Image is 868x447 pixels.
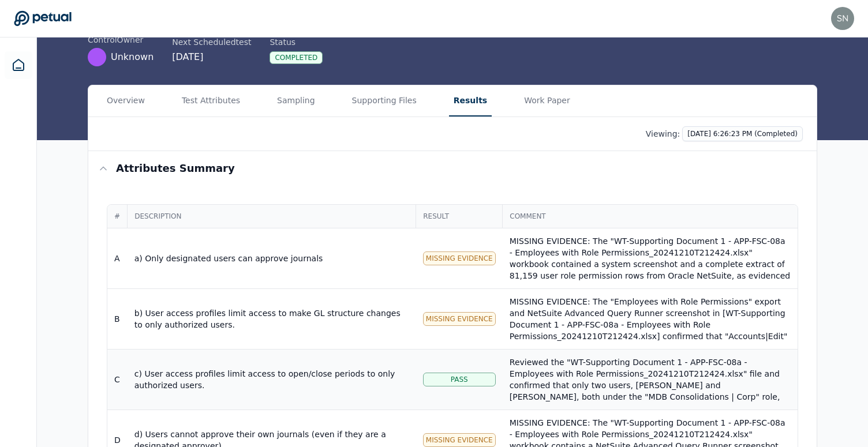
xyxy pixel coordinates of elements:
p: Viewing: [646,128,680,140]
span: Pass [451,375,468,384]
div: b) User access profiles limit access to make GL structure changes to only authorized users. [134,307,409,330]
div: control Owner [88,34,154,46]
span: Unknown [111,50,154,64]
a: Go to Dashboard [14,10,72,27]
div: [DATE] [172,50,251,64]
span: Missing Evidence [426,254,493,263]
span: # [114,212,120,221]
span: Comment [510,212,791,221]
span: Description [134,212,409,221]
div: a) Only designated users can approve journals [134,253,409,264]
div: MISSING EVIDENCE: The "Employees with Role Permissions" export and NetSuite Advanced Query Runner... [510,296,791,446]
button: Work Paper [519,85,575,117]
td: B [107,289,128,350]
h3: Attributes summary [116,160,235,176]
span: Result [423,212,495,221]
td: C [107,350,128,410]
button: [DATE] 6:26:23 PM (Completed) [682,126,803,141]
button: Test Attributes [177,85,245,117]
a: Dashboard [5,51,32,79]
button: Attributes summary [88,151,817,186]
div: MISSING EVIDENCE: The "WT-Supporting Document 1 - APP-FSC-08a - Employees with Role Permissions_2... [510,235,791,362]
button: Results [449,85,492,117]
button: Overview [102,85,149,117]
div: Next Scheduled test [172,36,251,48]
span: Missing Evidence [426,314,493,324]
div: c) User access profiles limit access to open/close periods to only authorized users. [134,368,409,391]
button: Supporting Files [347,85,421,117]
span: Missing Evidence [426,435,493,445]
div: Status [270,36,323,48]
td: A [107,228,128,289]
button: Sampling [272,85,320,117]
img: snir@petual.ai [831,7,854,30]
div: Completed [270,51,323,64]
